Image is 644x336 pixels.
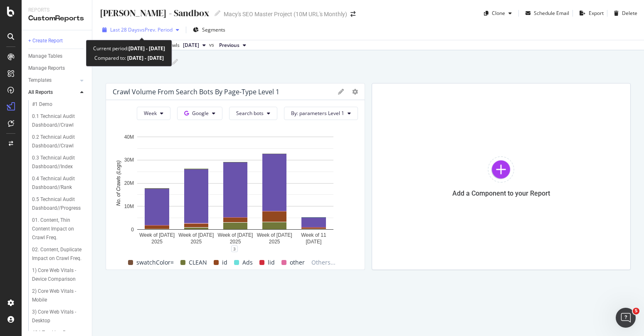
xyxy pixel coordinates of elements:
[177,107,222,120] button: Google
[136,258,174,267] span: swatchColor=
[576,7,604,20] button: Export
[32,133,81,150] div: 0.2 Technical Audit Dashboard//Crawl
[32,308,86,325] a: 3) Core Web Vitals - Desktop
[284,107,358,120] button: By: parameters Level 1
[32,174,81,192] div: 0.4 Technical Audit Dashboard//Rank
[209,41,216,49] span: vs
[28,37,63,45] div: + Create Report
[219,42,239,49] span: Previous
[230,239,241,245] text: 2025
[32,100,86,109] a: #1 Demo
[124,180,134,186] text: 20M
[32,266,81,284] div: 1) Core Web Vitals - Device Comparison
[28,52,62,61] div: Manage Tables
[110,26,140,33] span: Last 28 Days
[452,189,550,197] div: Add a Component to your Report
[222,258,227,267] span: id
[32,287,79,304] div: 2) Core Web Vitals - Mobile
[190,23,229,37] button: Segments
[99,23,183,37] button: Last 28 DaysvsPrev. Period
[481,7,515,20] button: Clone
[28,76,52,85] div: Templates
[32,100,52,109] div: #1 Demo
[589,10,604,17] div: Export
[32,112,81,130] div: 0.1 Technical Audit Dashboard//Crawl
[308,258,339,267] span: Others...
[124,134,134,140] text: 40M
[113,132,358,249] svg: A chart.
[28,88,53,97] div: All Reports
[94,53,164,63] div: Compared to:
[99,7,210,20] div: [PERSON_NAME] - Sandbox
[611,7,637,20] button: Delete
[178,232,214,238] text: Week of [DATE]
[172,59,178,65] i: Edit report name
[189,258,207,267] span: CLEAN
[522,7,569,20] button: Schedule Email
[139,232,175,238] text: Week of [DATE]
[32,245,82,263] div: 02. Content, Duplicate Impact on Crawl Freq.
[616,308,636,328] iframe: Intercom live chat
[126,54,164,61] b: [DATE] - [DATE]
[202,26,225,33] span: Segments
[183,42,199,49] span: 2025 Jul. 24th
[32,154,81,171] div: 0.3 Technical Audit Dashboard//Index
[306,239,322,245] text: [DATE]
[28,64,65,73] div: Manage Reports
[291,110,344,117] span: By: parameters Level 1
[231,245,238,252] div: 3
[28,88,78,97] a: All Reports
[229,107,277,120] button: Search bots
[28,37,86,45] a: + Create Report
[116,160,121,206] text: No. of Crawls (Logs)
[180,40,209,50] button: [DATE]
[32,133,86,150] a: 0.2 Technical Audit Dashboard//Crawl
[32,112,86,130] a: 0.1 Technical Audit Dashboard//Crawl
[137,107,170,120] button: Week
[32,266,86,284] a: 1) Core Web Vitals - Device Comparison
[32,245,86,263] a: 02. Content, Duplicate Impact on Crawl Freq.
[124,204,134,209] text: 10M
[32,154,86,171] a: 0.3 Technical Audit Dashboard//Index
[28,76,78,85] a: Templates
[151,239,163,245] text: 2025
[113,88,279,96] div: Crawl Volume from Search Bots by Page-Type Level 1
[32,287,86,304] a: 2) Core Web Vitals - Mobile
[242,258,253,267] span: Ads
[534,10,569,17] div: Schedule Email
[106,83,365,270] div: Crawl Volume from Search Bots by Page-Type Level 1WeekGoogleSearch botsBy: parameters Level 1A ch...
[215,10,220,16] i: Edit report name
[93,44,165,53] div: Current period:
[269,239,280,245] text: 2025
[216,40,249,50] button: Previous
[128,45,165,52] b: [DATE] - [DATE]
[28,7,85,14] div: Reports
[28,14,85,23] div: CustomReports
[32,195,81,213] div: 0.5 Technical Audit Dashboard//Progress
[32,195,86,213] a: 0.5 Technical Audit Dashboard//Progress
[633,308,639,314] span: 5
[257,232,292,238] text: Week of [DATE]
[236,110,264,117] span: Search bots
[218,232,253,238] text: Week of [DATE]
[28,52,86,61] a: Manage Tables
[32,308,80,325] div: 3) Core Web Vitals - Desktop
[301,232,326,238] text: Week of 11
[124,157,134,163] text: 30M
[140,26,173,33] span: vs Prev. Period
[192,110,209,117] span: Google
[190,239,202,245] text: 2025
[224,10,347,18] div: Macy's SEO Master Project (10M URL's Monthly)
[492,10,505,17] div: Clone
[350,11,355,17] div: arrow-right-arrow-left
[28,64,86,73] a: Manage Reports
[144,110,157,117] span: Week
[290,258,305,267] span: other
[131,227,134,233] text: 0
[32,216,82,242] div: 01. Content, Thin Content Impact on Crawl Freq.
[32,174,86,192] a: 0.4 Technical Audit Dashboard//Rank
[622,10,637,17] div: Delete
[268,258,275,267] span: lid
[32,216,86,242] a: 01. Content, Thin Content Impact on Crawl Freq.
